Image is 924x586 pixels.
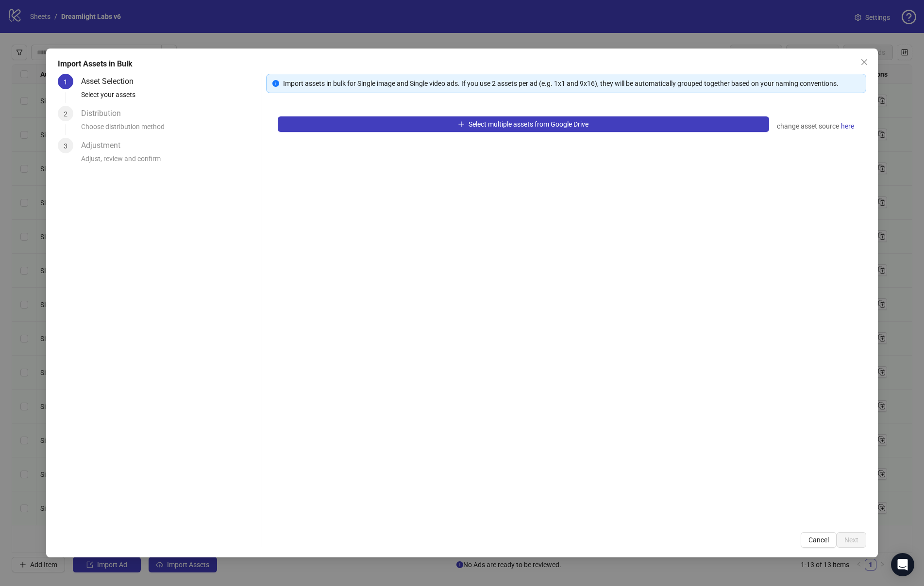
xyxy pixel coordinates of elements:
[857,54,872,70] button: Close
[64,78,67,86] span: 1
[891,553,914,576] div: Open Intercom Messenger
[283,78,860,89] div: Import assets in bulk for Single image and Single video ads. If you use 2 assets per ad (e.g. 1x1...
[81,153,258,170] div: Adjust, review and confirm
[272,80,279,87] span: info-circle
[808,536,829,544] span: Cancel
[81,89,258,106] div: Select your assets
[458,121,465,128] span: plus
[64,142,67,150] span: 3
[840,120,855,132] a: here
[81,138,128,153] div: Adjustment
[278,116,769,132] button: Select multiple assets from Google Drive
[58,58,866,70] div: Import Assets in Bulk
[837,532,866,548] button: Next
[860,58,868,66] span: close
[777,120,855,132] div: change asset source
[801,532,837,548] button: Cancel
[469,120,588,128] span: Select multiple assets from Google Drive
[841,121,854,131] span: here
[64,110,67,118] span: 2
[81,121,258,138] div: Choose distribution method
[81,74,141,89] div: Asset Selection
[81,106,129,121] div: Distribution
